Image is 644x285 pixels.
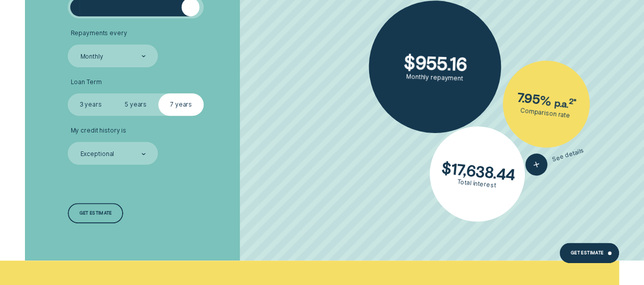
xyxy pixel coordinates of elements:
[70,79,101,86] span: Loan Term
[551,146,585,163] span: See details
[68,93,113,116] label: 3 years
[559,243,620,263] a: Get Estimate
[68,203,123,223] a: Get estimate
[113,93,158,116] label: 5 years
[158,93,204,116] label: 7 years
[80,53,103,60] div: Monthly
[70,30,127,37] span: Repayments every
[70,127,126,135] span: My credit history is
[522,139,586,178] button: See details
[80,150,115,158] div: Exceptional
